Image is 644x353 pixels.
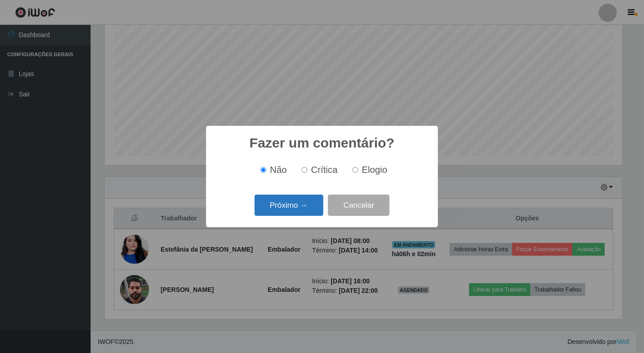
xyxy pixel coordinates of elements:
h2: Fazer um comentário? [250,135,394,151]
input: Crítica [302,167,308,173]
span: Não [270,165,287,175]
input: Não [260,167,266,173]
button: Cancelar [328,195,389,216]
span: Crítica [311,165,338,175]
input: Elogio [352,167,358,173]
button: Próximo → [255,195,323,216]
span: Elogio [362,165,387,175]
